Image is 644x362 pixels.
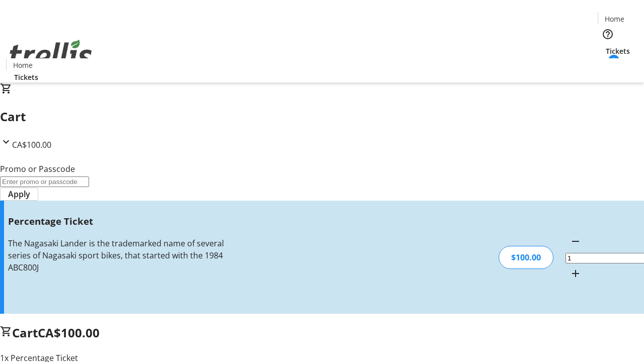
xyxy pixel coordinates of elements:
span: CA$100.00 [12,139,51,150]
img: Orient E2E Organization sZTEsz5ByT's Logo [6,29,96,79]
span: Home [605,14,624,24]
button: Decrement by one [566,231,586,251]
a: Home [7,60,39,70]
div: $100.00 [499,246,553,269]
span: Tickets [14,72,38,82]
a: Tickets [6,72,46,82]
span: CA$100.00 [38,324,100,341]
button: Increment by one [566,263,586,284]
div: The Nagasaki Lander is the trademarked name of several series of Nagasaki sport bikes, that start... [8,237,228,274]
span: Tickets [606,46,630,56]
button: Help [598,24,618,44]
span: Apply [8,188,30,200]
a: Tickets [598,46,638,56]
span: Home [13,60,33,70]
a: Home [598,14,630,24]
button: Cart [598,56,618,76]
h3: Percentage Ticket [8,214,228,228]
